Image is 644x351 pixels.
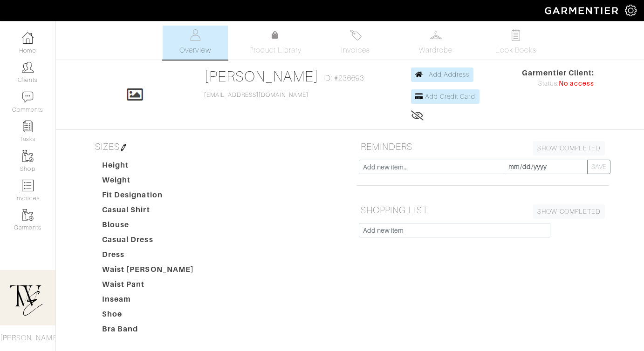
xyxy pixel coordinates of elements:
[22,209,34,221] img: garments-icon-b7da505a4dc4fd61783c78ac3ca0ef83fa9d6f193b1c9dc38574b1d14d53ca28.png
[403,26,468,60] a: Wardrobe
[411,67,474,82] a: Add Address
[95,175,201,189] dt: Weight
[91,137,343,156] h5: SIZES
[22,61,34,73] img: clients-icon-6bae9207a08558b7cb47a8932f037763ab4055f8c8b6bfacd5dc20c3e0201464.png
[522,67,595,79] span: Garmentier Client:
[357,201,609,219] h5: SHOPPING LIST
[483,26,548,60] a: Look Books
[540,2,625,19] img: garmentier-logo-header-white-b43fb05a5012e4ada735d5af1a66efaba907eab6374d6393d1fbf88cb4ef424d.png
[533,141,605,155] a: SHOW COMPLETED
[95,160,201,175] dt: Height
[95,204,201,219] dt: Casual Shirt
[587,160,610,174] button: SAVE
[429,71,470,78] span: Add Address
[359,223,550,237] input: Add new item
[430,29,442,41] img: wardrobe-487a4870c1b7c33e795ec22d11cfc2ed9d08956e64fb3008fe2437562e282088.svg
[533,204,605,219] a: SHOW COMPLETED
[95,324,201,338] dt: Bra Band
[95,219,201,234] dt: Blouse
[559,79,594,89] span: No access
[323,26,388,60] a: Invoices
[419,45,452,56] span: Wardrobe
[95,234,201,249] dt: Casual Dress
[22,150,34,162] img: garments-icon-b7da505a4dc4fd61783c78ac3ca0ef83fa9d6f193b1c9dc38574b1d14d53ca28.png
[350,29,362,41] img: orders-27d20c2124de7fd6de4e0e44c1d41de31381a507db9b33961299e4e07d508b8c.svg
[359,160,504,174] input: Add new item...
[411,89,480,104] a: Add Credit Card
[179,45,211,56] span: Overview
[204,68,319,85] a: [PERSON_NAME]
[163,26,228,60] a: Overview
[22,121,34,132] img: reminder-icon-8004d30b9f0a5d33ae49ab947aed9ed385cf756f9e5892f1edd6e32f2345188e.png
[425,93,475,100] span: Add Credit Card
[190,29,201,41] img: basicinfo-40fd8af6dae0f16599ec9e87c0ef1c0a1fdea2edbe929e3d69a839185d80c458.svg
[249,45,302,56] span: Product Library
[22,180,34,191] img: orders-icon-0abe47150d42831381b5fb84f609e132dff9fe21cb692f30cb5eec754e2cba89.png
[243,30,308,56] a: Product Library
[341,45,370,56] span: Invoices
[95,309,201,324] dt: Shoe
[95,249,201,264] dt: Dress
[204,92,308,98] a: [EMAIL_ADDRESS][DOMAIN_NAME]
[22,91,34,103] img: comment-icon-a0a6a9ef722e966f86d9cbdc48e553b5cf19dbc54f86b18d962a5391bc8f6eb6.png
[95,279,201,294] dt: Waist Pant
[495,45,537,56] span: Look Books
[95,264,201,279] dt: Waist [PERSON_NAME]
[95,294,201,309] dt: Inseam
[357,137,609,156] h5: REMINDERS
[510,29,522,41] img: todo-9ac3debb85659649dc8f770b8b6100bb5dab4b48dedcbae339e5042a72dfd3cc.svg
[95,189,201,204] dt: Fit Designation
[120,144,127,151] img: pen-cf24a1663064a2ec1b9c1bd2387e9de7a2fa800b781884d57f21acf72779bad2.png
[625,5,637,16] img: gear-icon-white-bd11855cb880d31180b6d7d6211b90ccbf57a29d726f0c71d8c61bd08dd39cc2.png
[22,32,34,44] img: dashboard-icon-dbcd8f5a0b271acd01030246c82b418ddd0df26cd7fceb0bd07c9910d44c42f6.png
[323,73,364,84] span: ID: #236693
[522,79,595,89] div: Status:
